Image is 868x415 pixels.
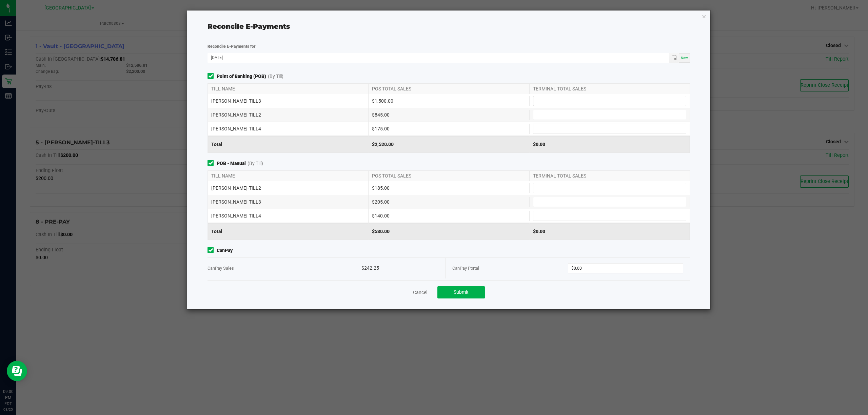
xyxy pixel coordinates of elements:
[368,181,529,195] div: $185.00
[268,73,283,80] span: (By Till)
[361,258,438,278] div: $242.25
[208,160,217,167] form-toggle: Include in reconciliation
[368,84,529,94] div: POS TOTAL SALES
[208,94,368,108] div: [PERSON_NAME]-TILL3
[208,84,368,94] div: TILL NAME
[681,56,688,60] span: Now
[217,160,246,167] strong: POB - Manual
[248,160,263,167] span: (By Till)
[208,122,368,136] div: [PERSON_NAME]-TILL4
[208,195,368,209] div: [PERSON_NAME]-TILL3
[208,53,669,62] input: Date
[368,195,529,209] div: $205.00
[529,223,690,240] div: $0.00
[208,44,256,49] strong: Reconcile E-Payments for
[368,136,529,153] div: $2,520.00
[208,266,234,271] span: CanPay Sales
[368,94,529,108] div: $1,500.00
[217,247,233,254] strong: CanPay
[454,289,469,295] span: Submit
[208,171,368,181] div: TILL NAME
[529,171,690,181] div: TERMINAL TOTAL SALES
[208,247,217,254] form-toggle: Include in reconciliation
[7,361,27,381] iframe: Resource center
[208,108,368,122] div: [PERSON_NAME]-TILL2
[413,289,427,296] a: Cancel
[208,223,368,240] div: Total
[208,181,368,195] div: [PERSON_NAME]-TILL2
[452,266,479,271] span: CanPay Portal
[368,122,529,136] div: $175.00
[208,136,368,153] div: Total
[669,53,679,63] span: Toggle calendar
[529,84,690,94] div: TERMINAL TOTAL SALES
[208,21,690,32] div: Reconcile E-Payments
[368,171,529,181] div: POS TOTAL SALES
[368,223,529,240] div: $530.00
[208,209,368,223] div: [PERSON_NAME]-TILL4
[208,73,217,80] form-toggle: Include in reconciliation
[529,136,690,153] div: $0.00
[217,73,266,80] strong: Point of Banking (POB)
[368,209,529,223] div: $140.00
[368,108,529,122] div: $845.00
[437,286,485,298] button: Submit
